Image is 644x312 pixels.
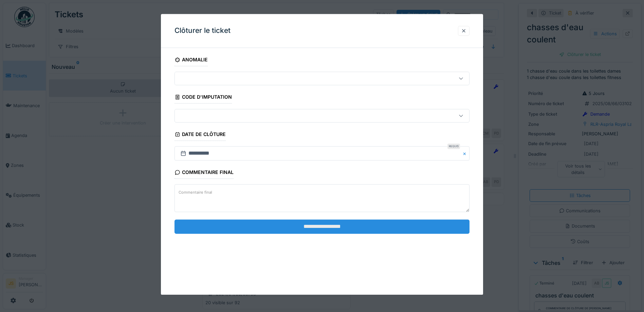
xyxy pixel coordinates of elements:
[174,26,231,35] h3: Clôturer le ticket
[174,92,232,104] div: Code d'imputation
[177,188,214,197] label: Commentaire final
[174,55,208,66] div: Anomalie
[462,147,470,161] button: Close
[174,130,226,141] div: Date de clôture
[174,168,234,179] div: Commentaire final
[447,144,460,149] div: Requis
